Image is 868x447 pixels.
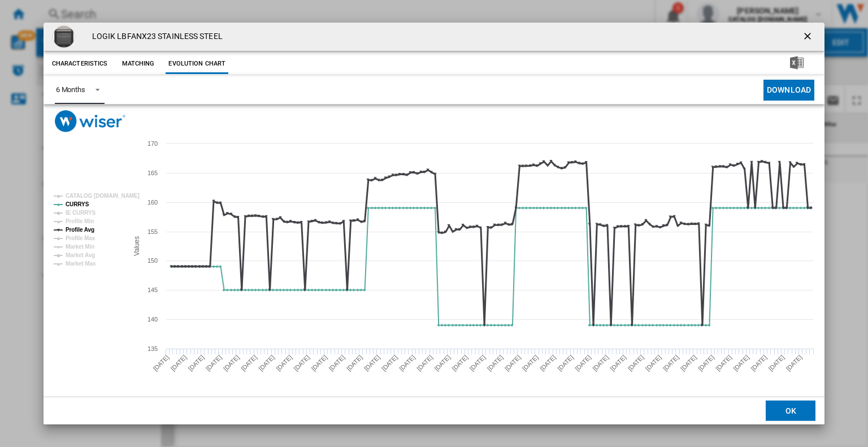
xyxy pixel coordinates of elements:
tspan: CATALOG [DOMAIN_NAME] [66,193,140,199]
tspan: Market Avg [66,252,95,258]
tspan: Market Max [66,261,96,267]
tspan: CURRYS [66,201,89,207]
tspan: [DATE] [380,354,399,372]
tspan: [DATE] [450,354,469,372]
tspan: [DATE] [169,354,188,372]
tspan: [DATE] [714,354,733,372]
button: Download [763,80,814,101]
div: 6 Months [56,85,85,94]
button: getI18NText('BUTTONS.CLOSE_DIALOG') [797,25,820,48]
button: Characteristics [49,54,111,74]
tspan: [DATE] [591,354,610,372]
md-dialog: Product popup [44,23,824,425]
tspan: 150 [147,257,158,264]
tspan: [DATE] [310,354,328,372]
tspan: [DATE] [732,354,750,372]
tspan: [DATE] [363,354,381,372]
tspan: [DATE] [697,354,715,372]
button: Download in Excel [772,54,822,74]
tspan: 140 [147,316,158,323]
h4: LOGIK LBFANX23 STAINLESS STEEL [86,31,223,42]
tspan: [DATE] [292,354,311,372]
img: logo_wiser_300x94.png [55,110,125,132]
tspan: [DATE] [644,354,663,372]
tspan: IE CURRYS [66,210,96,216]
tspan: [DATE] [415,354,434,372]
button: OK [766,401,815,421]
tspan: [DATE] [345,354,364,372]
tspan: [DATE] [749,354,768,372]
tspan: [DATE] [433,354,452,372]
tspan: 135 [147,345,158,352]
tspan: Profile Avg [66,227,94,233]
tspan: [DATE] [574,354,592,372]
tspan: [DATE] [784,354,803,372]
tspan: 145 [147,287,158,293]
tspan: [DATE] [240,354,258,372]
tspan: [DATE] [398,354,416,372]
tspan: [DATE] [626,354,645,372]
tspan: [DATE] [151,354,170,372]
tspan: [DATE] [327,354,346,372]
tspan: [DATE] [468,354,487,372]
tspan: 170 [147,140,158,147]
tspan: [DATE] [767,354,785,372]
tspan: [DATE] [556,354,575,372]
ng-md-icon: getI18NText('BUTTONS.CLOSE_DIALOG') [802,31,815,44]
tspan: Profile Min [66,218,94,224]
tspan: [DATE] [187,354,206,372]
tspan: 160 [147,199,158,206]
tspan: [DATE] [609,354,627,372]
tspan: [DATE] [486,354,505,372]
tspan: Values [132,236,140,256]
tspan: Profile Max [66,235,96,241]
tspan: [DATE] [679,354,698,372]
tspan: [DATE] [205,354,223,372]
tspan: 155 [147,228,158,235]
tspan: Market Min [66,244,94,250]
tspan: 165 [147,170,158,176]
button: Matching [113,54,163,74]
tspan: [DATE] [539,354,557,372]
tspan: [DATE] [257,354,276,372]
button: Evolution chart [166,54,228,74]
tspan: [DATE] [275,354,293,372]
tspan: [DATE] [521,354,540,372]
tspan: [DATE] [222,354,241,372]
tspan: [DATE] [504,354,522,372]
img: M10249101_stainless-steel [53,25,75,48]
img: excel-24x24.png [790,56,804,70]
tspan: [DATE] [662,354,680,372]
